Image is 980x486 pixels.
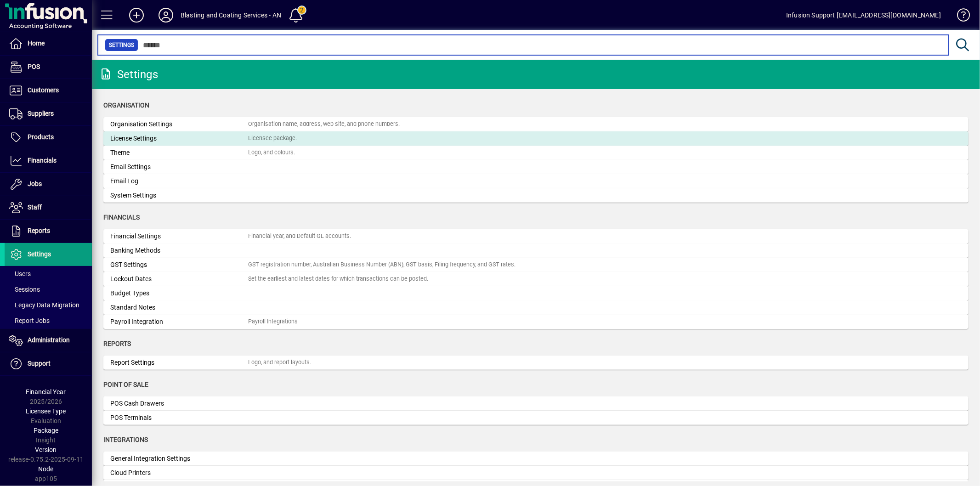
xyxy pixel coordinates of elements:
div: Payroll Integrations [248,317,298,326]
a: Customers [5,79,92,102]
span: Integrations [103,436,148,443]
a: Report SettingsLogo, and report layouts. [103,356,969,370]
a: Products [5,126,92,149]
span: Financial Year [26,388,66,396]
div: Report Settings [110,358,248,367]
a: Home [5,32,92,55]
a: Knowledge Base [950,2,969,32]
span: Sessions [9,286,40,293]
div: Banking Methods [110,246,248,255]
a: Administration [5,329,92,352]
div: Organisation name, address, web site, and phone numbers. [248,120,400,129]
div: Set the earliest and latest dates for which transactions can be posted. [248,275,428,283]
a: Standard Notes [103,300,969,315]
span: Legacy Data Migration [9,301,79,309]
div: POS Terminals [110,413,248,423]
a: POS Terminals [103,411,969,425]
span: Organisation [103,102,149,109]
a: Banking Methods [103,243,969,258]
div: Settings [99,67,158,82]
span: Suppliers [28,110,54,117]
a: Report Jobs [5,313,92,328]
div: Email Settings [110,162,248,172]
a: Legacy Data Migration [5,297,92,313]
span: Jobs [28,180,42,187]
a: Email Settings [103,160,969,174]
div: Financial year, and Default GL accounts. [248,232,351,241]
span: Financials [103,214,140,221]
a: Lockout DatesSet the earliest and latest dates for which transactions can be posted. [103,272,969,286]
button: Profile [151,7,181,23]
a: Financials [5,149,92,172]
span: Users [9,270,31,277]
span: Reports [103,340,131,347]
div: POS Cash Drawers [110,399,248,408]
div: General Integration Settings [110,454,248,463]
span: Point of Sale [103,381,148,388]
a: Reports [5,220,92,243]
div: GST registration number, Australian Business Number (ABN), GST basis, Filing frequency, and GST r... [248,260,515,269]
button: Add [122,7,151,23]
div: Standard Notes [110,303,248,312]
a: POS [5,56,92,79]
a: POS Cash Drawers [103,396,969,411]
span: POS [28,63,40,70]
a: Financial SettingsFinancial year, and Default GL accounts. [103,229,969,243]
div: Organisation Settings [110,119,248,129]
div: Budget Types [110,288,248,298]
span: Report Jobs [9,317,50,324]
span: Licensee Type [26,407,66,415]
a: License SettingsLicensee package. [103,131,969,146]
span: Products [28,133,54,141]
a: ThemeLogo, and colours. [103,146,969,160]
span: Financials [28,157,57,164]
div: License Settings [110,134,248,143]
span: Settings [28,250,51,258]
div: Theme [110,148,248,158]
a: Cloud Printers [103,466,969,480]
span: Administration [28,336,70,344]
a: System Settings [103,188,969,203]
div: Logo, and report layouts. [248,358,311,367]
a: Support [5,352,92,375]
span: Reports [28,227,50,234]
div: Licensee package. [248,134,297,143]
span: Settings [109,40,134,50]
span: Node [39,465,54,473]
div: Cloud Printers [110,468,248,478]
span: Home [28,40,45,47]
a: GST SettingsGST registration number, Australian Business Number (ABN), GST basis, Filing frequenc... [103,258,969,272]
a: Budget Types [103,286,969,300]
div: Blasting and Coating Services - AN [181,8,281,23]
a: Organisation SettingsOrganisation name, address, web site, and phone numbers. [103,117,969,131]
a: Jobs [5,173,92,196]
a: Staff [5,196,92,219]
span: Customers [28,86,59,94]
div: Lockout Dates [110,274,248,284]
span: Package [34,427,58,434]
div: GST Settings [110,260,248,270]
div: Email Log [110,176,248,186]
a: Suppliers [5,102,92,125]
a: General Integration Settings [103,452,969,466]
a: Sessions [5,282,92,297]
a: Users [5,266,92,282]
a: Email Log [103,174,969,188]
a: Payroll IntegrationPayroll Integrations [103,315,969,329]
span: Staff [28,203,42,211]
span: Support [28,360,51,367]
div: Infusion Support [EMAIL_ADDRESS][DOMAIN_NAME] [786,8,941,23]
div: Payroll Integration [110,317,248,327]
span: Version [35,446,57,453]
div: Financial Settings [110,232,248,241]
div: Logo, and colours. [248,148,295,157]
div: System Settings [110,191,248,200]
